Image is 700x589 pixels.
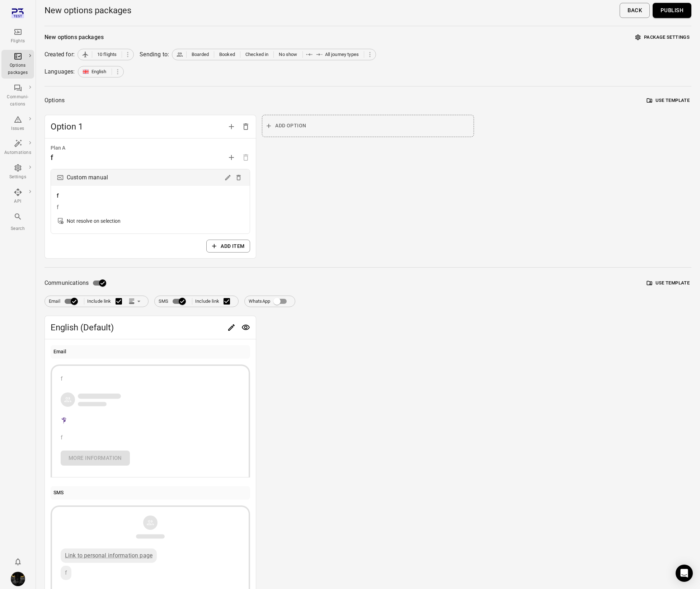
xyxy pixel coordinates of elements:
[192,51,209,58] span: Boarded
[4,94,31,108] div: Communi-cations
[61,566,71,580] div: f
[44,50,75,59] div: Created for:
[206,240,250,253] button: Add item
[78,66,124,77] div: English
[44,278,89,288] span: Communications
[239,119,253,134] button: Delete option
[4,62,31,76] div: Options packages
[49,294,81,308] label: Email
[159,294,189,308] label: SMS
[53,348,67,356] div: Email
[44,95,65,105] div: Options
[51,144,250,152] div: Plan A
[67,173,108,183] div: Custom manual
[1,161,34,183] a: Settings
[219,51,235,58] span: Booked
[44,33,104,42] div: New options packages
[53,489,64,497] div: SMS
[325,51,359,58] span: All journey types
[11,572,25,586] img: images
[44,67,75,76] div: Languages:
[61,416,67,425] img: Company logo
[224,119,239,134] button: Add option
[61,374,240,383] div: f
[44,5,131,16] h1: New options packages
[67,217,121,225] div: Not resolve on selection
[51,152,53,163] div: f
[1,81,34,110] a: Communi-cations
[645,278,691,289] button: Use template
[249,294,291,308] label: WhatsApp
[195,294,234,309] label: Include link
[4,38,31,45] div: Flights
[676,565,693,582] div: Open Intercom Messenger
[279,51,297,58] span: No show
[275,121,306,130] span: Add option
[61,434,63,441] span: f
[645,95,691,106] button: Use template
[239,154,253,161] span: Options need to have at least one plan
[245,51,269,58] span: Checked in
[87,294,126,309] label: Include link
[140,50,169,59] div: Sending to:
[233,172,244,183] button: Delete
[61,548,157,563] div: Link to personal information page
[4,149,31,156] div: Automations
[126,296,144,307] button: Link position in email
[77,49,134,60] div: 10 flights
[239,320,253,335] button: Preview
[172,49,376,60] div: BoardedBookedChecked inNo showAll journey types
[4,125,31,132] div: Issues
[51,322,224,333] span: English (Default)
[57,192,244,200] div: f
[224,123,239,129] span: Add option
[262,115,474,137] button: Add option
[224,150,239,165] button: Add plan
[4,174,31,181] div: Settings
[620,3,650,18] button: Back
[1,50,34,79] a: Options packages
[57,203,244,212] div: f
[8,569,28,589] button: Iris
[222,172,233,183] button: Edit
[224,320,239,335] button: Edit
[634,32,691,43] button: Package settings
[224,154,239,161] span: Add plan
[97,51,117,58] span: 10 flights
[11,555,25,569] button: Notifications
[91,68,107,75] span: English
[1,186,34,207] a: API
[51,364,250,477] button: fCompany logofMore information
[1,113,34,135] a: Issues
[4,198,31,205] div: API
[1,137,34,159] a: Automations
[224,324,239,330] span: Edit
[51,121,224,132] span: Option 1
[239,324,253,330] span: Preview
[653,3,691,18] button: Publish
[239,123,253,129] span: Delete option
[1,25,34,47] a: Flights
[1,210,34,234] button: Search
[4,225,31,232] div: Search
